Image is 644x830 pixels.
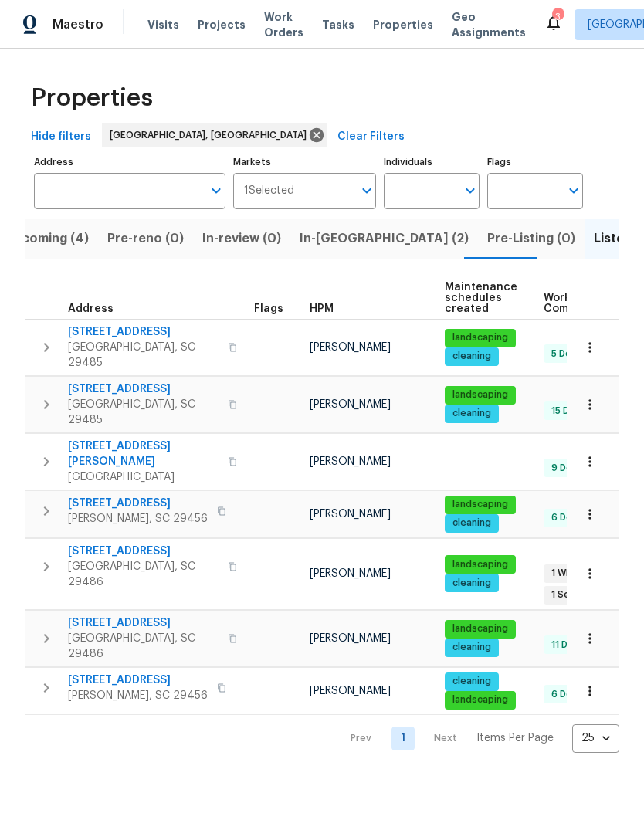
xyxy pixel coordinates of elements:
[310,456,391,467] span: [PERSON_NAME]
[336,724,619,753] nav: Pagination Navigation
[310,686,391,696] span: [PERSON_NAME]
[310,303,334,314] span: HPM
[68,381,219,397] span: [STREET_ADDRESS]
[310,342,391,353] span: [PERSON_NAME]
[545,405,593,418] span: 15 Done
[545,347,589,361] span: 5 Done
[322,19,354,30] span: Tasks
[68,469,219,485] span: [GEOGRAPHIC_DATA]
[202,228,281,249] span: In-review (0)
[107,228,184,249] span: Pre-reno (0)
[544,293,641,314] span: Work Order Completion
[446,622,514,635] span: landscaping
[25,123,97,151] button: Hide filters
[147,17,179,32] span: Visits
[310,509,391,520] span: [PERSON_NAME]
[68,324,219,340] span: [STREET_ADDRESS]
[545,511,590,524] span: 6 Done
[68,397,219,428] span: [GEOGRAPHIC_DATA], SC 29485
[5,228,89,249] span: Upcoming (4)
[446,558,514,571] span: landscaping
[102,123,327,147] div: [GEOGRAPHIC_DATA], [GEOGRAPHIC_DATA]
[110,127,313,143] span: [GEOGRAPHIC_DATA], [GEOGRAPHIC_DATA]
[264,9,303,40] span: Work Orders
[310,633,391,644] span: [PERSON_NAME]
[446,331,514,344] span: landscaping
[68,688,208,703] span: [PERSON_NAME], SC 29456
[310,399,391,410] span: [PERSON_NAME]
[446,388,514,401] span: landscaping
[310,568,391,579] span: [PERSON_NAME]
[373,17,433,32] span: Properties
[68,631,219,662] span: [GEOGRAPHIC_DATA], SC 29486
[446,577,497,590] span: cleaning
[244,185,294,198] span: 1 Selected
[545,688,590,701] span: 6 Done
[552,9,563,25] div: 3
[31,127,91,147] span: Hide filters
[459,180,481,202] button: Open
[446,350,497,363] span: cleaning
[452,9,526,40] span: Geo Assignments
[337,127,405,147] span: Clear Filters
[233,158,377,167] label: Markets
[446,675,497,688] span: cleaning
[446,498,514,511] span: landscaping
[545,567,580,580] span: 1 WIP
[53,17,103,32] span: Maestro
[356,180,378,202] button: Open
[545,462,590,475] span: 9 Done
[487,158,583,167] label: Flags
[445,282,517,314] span: Maintenance schedules created
[545,639,591,652] span: 11 Done
[254,303,283,314] span: Flags
[446,641,497,654] span: cleaning
[572,718,619,758] div: 25
[68,511,208,527] span: [PERSON_NAME], SC 29456
[31,90,153,106] span: Properties
[68,439,219,469] span: [STREET_ADDRESS][PERSON_NAME]
[446,407,497,420] span: cleaning
[198,17,246,32] span: Projects
[446,693,514,706] span: landscaping
[68,559,219,590] span: [GEOGRAPHIC_DATA], SC 29486
[68,544,219,559] span: [STREET_ADDRESS]
[487,228,575,249] span: Pre-Listing (0)
[384,158,480,167] label: Individuals
[34,158,225,167] label: Address
[68,303,114,314] span: Address
[446,517,497,530] span: cleaning
[68,496,208,511] span: [STREET_ADDRESS]
[300,228,469,249] span: In-[GEOGRAPHIC_DATA] (2)
[331,123,411,151] button: Clear Filters
[476,730,554,746] p: Items Per Page
[68,340,219,371] span: [GEOGRAPHIC_DATA], SC 29485
[563,180,585,202] button: Open
[205,180,227,202] button: Open
[68,672,208,688] span: [STREET_ADDRESS]
[68,615,219,631] span: [STREET_ADDRESS]
[391,727,415,750] a: Goto page 1
[545,588,586,601] span: 1 Sent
